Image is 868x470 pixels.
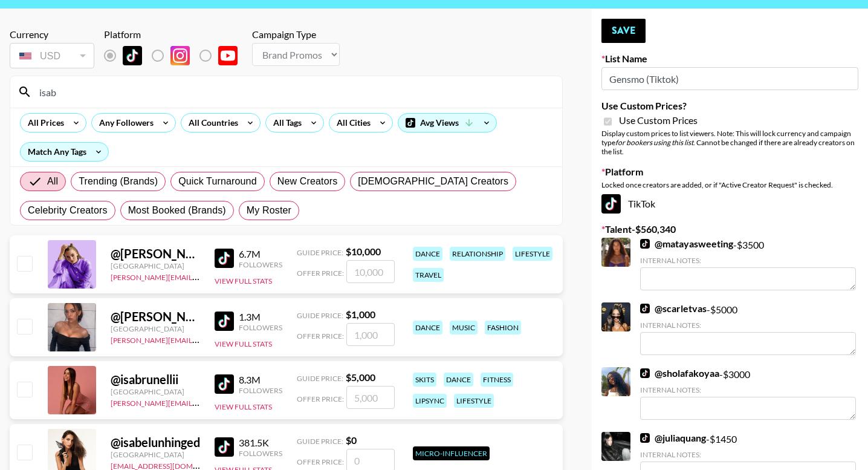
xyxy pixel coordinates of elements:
[297,331,344,341] span: Offer Price:
[21,143,108,161] div: Match Any Tags
[239,248,282,260] div: 6.7M
[215,374,234,394] img: TikTok
[215,249,234,268] img: TikTok
[215,437,234,457] img: TikTok
[640,432,706,444] a: @juliaquang
[640,450,856,459] div: Internal Notes:
[104,43,247,68] div: List locked to TikTok.
[640,239,650,249] img: TikTok
[640,321,856,330] div: Internal Notes:
[601,194,621,214] img: TikTok
[640,367,856,420] div: - $ 3000
[111,333,290,345] a: [PERSON_NAME][EMAIL_ADDRESS][DOMAIN_NAME]
[444,373,473,387] div: dance
[111,372,200,387] div: @ isabrunellii
[413,373,436,387] div: skits
[239,449,282,458] div: Followers
[111,435,200,450] div: @ isabelunhinged
[358,174,508,189] span: [DEMOGRAPHIC_DATA] Creators
[640,238,733,250] a: @matayasweeting
[640,367,719,379] a: @sholafakoyaa
[346,308,375,320] strong: $ 1,000
[10,28,94,41] div: Currency
[601,100,858,112] label: Use Custom Prices?
[218,46,238,65] img: YouTube
[346,386,395,409] input: 5,000
[413,446,490,460] div: Micro-Influencer
[215,276,272,286] button: View Full Stats
[413,247,442,261] div: dance
[297,374,343,383] span: Guide Price:
[615,138,693,147] em: for bookers using this list
[111,450,200,459] div: [GEOGRAPHIC_DATA]
[178,174,257,189] span: Quick Turnaround
[32,82,555,102] input: Search by User Name
[111,261,200,270] div: [GEOGRAPHIC_DATA]
[346,371,375,383] strong: $ 5,000
[12,45,92,67] div: USD
[277,174,338,189] span: New Creators
[485,321,521,335] div: fashion
[297,394,344,403] span: Offer Price:
[252,28,340,41] div: Campaign Type
[297,311,343,320] span: Guide Price:
[640,385,856,394] div: Internal Notes:
[413,394,447,408] div: lipsync
[346,260,395,283] input: 10,000
[215,402,272,411] button: View Full Stats
[601,53,858,65] label: List Name
[111,246,200,261] div: @ [PERSON_NAME].afro
[413,268,444,282] div: travel
[111,309,200,324] div: @ [PERSON_NAME].lindstrm
[239,437,282,449] div: 381.5K
[111,324,200,333] div: [GEOGRAPHIC_DATA]
[247,203,291,218] span: My Roster
[111,387,200,396] div: [GEOGRAPHIC_DATA]
[640,302,707,315] a: @scarletvas
[239,260,282,269] div: Followers
[215,339,272,348] button: View Full Stats
[10,41,94,71] div: Currency is locked to USD
[123,46,142,65] img: TikTok
[450,321,478,335] div: music
[601,129,858,156] div: Display custom prices to list viewers. Note: This will lock currency and campaign type . Cannot b...
[266,114,304,132] div: All Tags
[104,28,247,41] div: Platform
[111,396,290,408] a: [PERSON_NAME][EMAIL_ADDRESS][DOMAIN_NAME]
[640,302,856,355] div: - $ 5000
[454,394,494,408] div: lifestyle
[601,19,646,43] button: Save
[181,114,241,132] div: All Countries
[481,373,513,387] div: fitness
[640,238,856,290] div: - $ 3500
[640,368,650,378] img: TikTok
[601,166,858,178] label: Platform
[398,114,496,132] div: Avg Views
[640,304,650,313] img: TikTok
[21,114,66,132] div: All Prices
[640,433,650,443] img: TikTok
[413,321,442,335] div: dance
[79,174,158,189] span: Trending (Brands)
[329,114,373,132] div: All Cities
[28,203,108,218] span: Celebrity Creators
[346,246,381,257] strong: $ 10,000
[297,269,344,278] span: Offer Price:
[239,374,282,386] div: 8.3M
[239,323,282,332] div: Followers
[92,114,156,132] div: Any Followers
[513,247,552,261] div: lifestyle
[47,174,58,189] span: All
[297,437,343,446] span: Guide Price:
[128,203,226,218] span: Most Booked (Brands)
[601,223,858,235] label: Talent - $ 560,340
[346,434,357,446] strong: $ 0
[297,457,344,466] span: Offer Price:
[601,180,858,189] div: Locked once creators are added, or if "Active Creator Request" is checked.
[111,270,290,282] a: [PERSON_NAME][EMAIL_ADDRESS][DOMAIN_NAME]
[215,312,234,331] img: TikTok
[450,247,505,261] div: relationship
[170,46,190,65] img: Instagram
[297,248,343,257] span: Guide Price:
[239,311,282,323] div: 1.3M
